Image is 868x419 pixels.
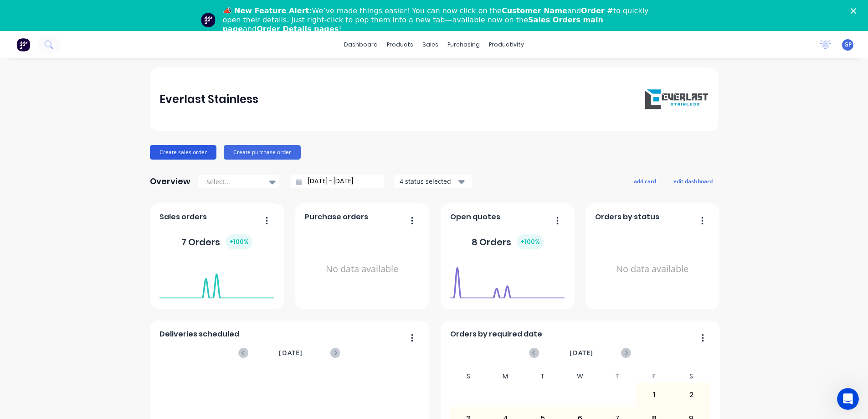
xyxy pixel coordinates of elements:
[181,234,252,249] div: 7 Orders
[524,370,561,383] div: T
[257,25,339,33] b: Order Details pages
[418,38,443,52] div: sales
[339,38,382,52] a: dashboard
[561,370,599,383] div: W
[673,383,709,406] div: 2
[673,370,710,383] div: S
[223,6,312,15] b: 📣 New Feature Alert:
[443,38,484,52] div: purchasing
[595,226,709,312] div: No data available
[844,41,852,49] span: GP
[570,348,593,358] span: [DATE]
[224,145,301,160] button: Create purchase order
[305,226,419,312] div: No data available
[636,370,673,383] div: F
[395,175,472,188] button: 4 status selected
[150,172,190,191] div: Overview
[16,38,30,52] img: Factory
[628,175,662,187] button: add card
[645,89,709,109] img: Everlast Stainless
[598,370,636,383] div: T
[226,234,252,249] div: + 100 %
[517,234,544,249] div: + 100 %
[851,8,860,14] div: Close
[668,175,719,187] button: edit dashboard
[450,212,500,222] span: Open quotes
[223,6,653,34] div: We’ve made things easier! You can now click on the and to quickly open their details. Just right-...
[636,383,673,406] div: 1
[487,370,524,383] div: M
[382,38,418,52] div: products
[450,370,487,383] div: S
[279,348,303,358] span: [DATE]
[150,145,216,160] button: Create sales order
[159,212,207,222] span: Sales orders
[484,38,529,52] div: productivity
[472,234,544,249] div: 8 Orders
[837,388,859,410] iframe: Intercom live chat
[223,16,603,33] b: Sales Orders main page
[201,13,216,27] img: Profile image for Team
[581,6,613,15] b: Order #
[305,212,368,222] span: Purchase orders
[159,90,258,109] div: Everlast Stainless
[502,6,567,15] b: Customer Name
[400,176,457,186] div: 4 status selected
[595,212,659,222] span: Orders by status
